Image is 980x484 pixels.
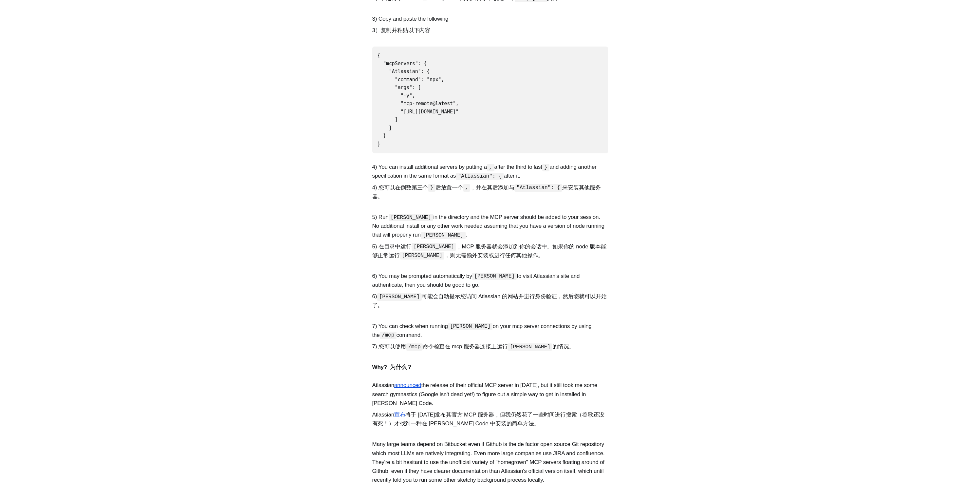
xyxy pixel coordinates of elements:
[372,322,608,354] p: 7) You can check when running on your mcp server connections by using the command.
[154,35,184,45] font: 开始对话
[372,343,575,350] font: 7) 您可以使用 命令检查在 mcp 服务器连接上运行 的情况。
[372,272,608,313] p: 6) You may be prompted automatically by to visit Atlassian's site and authenticate, then you shou...
[372,364,412,371] strong: Why?
[448,323,493,330] code: [PERSON_NAME]
[378,52,459,147] code: { "mcpServers": { "Atlassian": { "command": "npx", "args": [ "-y", "mcp-remote@latest", "[URL][DO...
[372,412,604,427] font: Atlassian 将于 [DATE]发布其官方 MCP 服务器，但我仍然花了一些时间进行搜索（谷歌还没有死！）才找到一种在 [PERSON_NAME] Code 中安装的简单方法。
[421,232,466,239] code: [PERSON_NAME]
[372,293,607,309] font: 6) 可能会自动提示您访问 Atlassian 的网站并进行身份验证，然后您就可以开始了。
[372,14,608,37] p: 3) Copy and paste the following
[380,332,397,339] code: /mcp
[88,1,119,11] font: 会员讨论
[84,97,132,105] span: Already a member?
[134,98,152,105] button: Sign in
[463,184,470,192] code: ,
[372,213,608,262] p: 5) Run in the directory and the MCP server should be added to your session. No additional install...
[93,49,144,55] span: Clearer Thinking
[98,107,127,115] span: 已经是会员？
[372,163,608,203] p: 4) You can install additional servers by putting a after the third to last and adding another spe...
[54,60,182,67] font: 成为 的会员即可开始发表评论。
[508,343,552,351] code: [PERSON_NAME]
[456,173,504,180] code: "Atlassian": {
[412,243,456,251] code: [PERSON_NAME]
[51,34,184,46] h1: Start the conversation
[487,164,494,171] code: ,
[428,184,435,192] code: }
[129,107,138,114] button: 登录
[472,273,517,280] code: [PERSON_NAME]
[85,79,151,93] button: Sign up now 立即注册
[372,381,608,431] p: Atlassian the release of their official MCP server in [DATE], but it still took me some search gy...
[406,343,423,351] code: /mcp
[216,4,236,10] font: 0条评论
[390,364,412,371] font: 为什么？
[400,252,445,260] code: [PERSON_NAME]
[125,83,144,90] font: 立即注册
[65,60,115,66] span: Clearer Thinking
[389,214,434,222] code: [PERSON_NAME]
[372,184,601,200] font: 4) 您可以在倒数第三个 后放置一个 ，并在其后添加与 来安装其他服务器。
[394,382,421,388] a: announced
[394,412,405,418] a: 宣布
[372,27,431,34] font: 3）复制并粘贴以下内容
[178,3,236,11] div: 0 comments
[542,164,549,171] code: }
[10,48,225,70] p: Become a member of to start commenting.
[372,243,606,259] font: 5) 在目录中运行 ，MCP 服务器就会添加到你的会话中。如果你的 node 版本能够正常运行 ，则无需额外安装或进行任何其他操作。
[377,293,422,301] code: [PERSON_NAME]
[514,184,562,192] code: "Atlassian": {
